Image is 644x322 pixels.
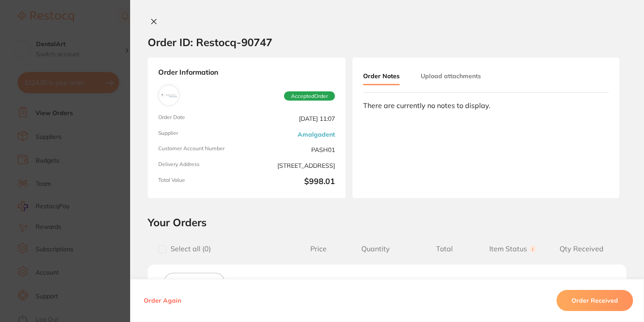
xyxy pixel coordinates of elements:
[158,130,243,139] span: Supplier
[158,145,243,154] span: Customer Account Number
[250,161,335,170] span: [STREET_ADDRESS]
[250,114,335,123] span: [DATE] 11:07
[148,216,626,229] h2: Your Orders
[158,68,335,78] strong: Order Information
[164,273,225,293] button: Save To List
[547,245,616,253] span: Qty Received
[410,245,479,253] span: Total
[158,114,243,123] span: Order Date
[158,177,243,188] span: Total Value
[421,68,481,84] button: Upload attachments
[284,91,335,101] span: Accepted Order
[250,145,335,154] span: PASH01
[363,68,400,85] button: Order Notes
[298,131,335,138] a: Amalgadent
[158,161,243,170] span: Delivery Address
[166,245,211,253] span: Select all ( 0 )
[160,87,177,104] img: Amalgadent
[295,245,341,253] span: Price
[557,290,633,311] button: Order Received
[341,245,410,253] span: Quantity
[141,297,184,304] button: Order Again
[250,177,335,188] b: $998.01
[363,101,609,109] div: There are currently no notes to display.
[148,36,272,49] h2: Order ID: Restocq- 90747
[479,245,547,253] span: Item Status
